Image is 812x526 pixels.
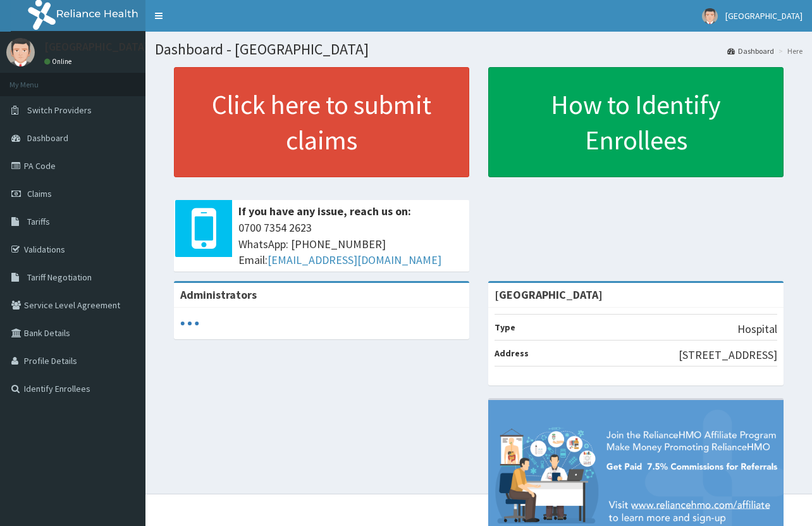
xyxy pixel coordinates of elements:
[27,272,92,283] span: Tariff Negotiation
[44,57,75,66] a: Online
[180,287,257,302] b: Administrators
[27,216,50,227] span: Tariffs
[180,314,199,333] svg: audio-loading
[775,46,803,56] li: Here
[6,38,35,66] img: User Image
[27,104,92,116] span: Switch Providers
[488,67,784,177] a: How to Identify Enrollees
[174,67,469,177] a: Click here to submit claims
[27,132,68,144] span: Dashboard
[737,321,777,337] p: Hospital
[238,204,411,218] b: If you have any issue, reach us on:
[679,347,777,363] p: [STREET_ADDRESS]
[155,41,803,58] h1: Dashboard - [GEOGRAPHIC_DATA]
[495,322,515,333] b: Type
[27,188,52,199] span: Claims
[702,8,718,24] img: User Image
[44,41,149,53] p: [GEOGRAPHIC_DATA]
[238,220,463,268] span: 0700 7354 2623 WhatsApp: [PHONE_NUMBER] Email:
[268,253,441,267] a: [EMAIL_ADDRESS][DOMAIN_NAME]
[495,348,529,359] b: Address
[495,287,603,302] strong: [GEOGRAPHIC_DATA]
[727,46,774,56] a: Dashboard
[725,10,803,22] span: [GEOGRAPHIC_DATA]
